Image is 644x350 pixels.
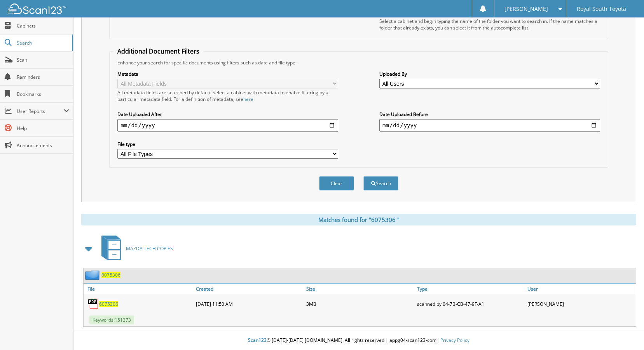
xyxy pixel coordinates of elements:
div: All metadata fields are searched by default. Select a cabinet with metadata to enable filtering b... [117,89,338,102]
span: Search [17,40,68,46]
a: here [243,96,253,102]
span: User Reports [17,108,64,114]
button: Clear [319,176,354,191]
iframe: Chat Widget [605,313,644,350]
a: Privacy Policy [440,337,469,343]
div: scanned by 04-7B-CB-47-9F-A1 [415,296,525,312]
img: PDF.png [87,298,99,310]
span: Announcements [17,142,69,149]
a: Created [194,284,304,294]
a: 6075306 [101,272,120,278]
div: 3MB [304,296,415,312]
div: [DATE] 11:50 AM [194,296,304,312]
span: Help [17,125,69,132]
label: File type [117,141,338,147]
div: Matches found for "6075306 " [81,214,636,225]
a: MAZDA TECH COPIES [97,233,173,264]
span: Keywords: 1 5 1 3 7 3 [89,315,134,324]
img: scan123-logo-white.svg [8,3,66,14]
span: 6 0 7 5 3 0 6 [101,272,120,278]
span: Cabinets [17,23,69,29]
div: Select a cabinet and begin typing the name of the folder you want to search in. If the name match... [379,18,600,31]
span: Reminders [17,74,69,80]
a: 6075306 [99,301,118,307]
div: Enhance your search for specific documents using filters such as date and file type. [113,59,604,66]
input: end [379,119,600,132]
label: Metadata [117,71,338,77]
div: © [DATE]-[DATE] [DOMAIN_NAME]. All rights reserved | appg04-scan123-com | [73,331,644,350]
span: Bookmarks [17,91,69,97]
span: [PERSON_NAME] [504,7,548,11]
a: Size [304,284,415,294]
label: Date Uploaded Before [379,111,600,118]
span: 6 0 7 5 3 0 6 [99,301,118,307]
button: Search [363,176,398,191]
label: Uploaded By [379,71,600,77]
span: M A Z D A T E C H C O P I E S [126,245,173,252]
span: Scan [17,57,69,63]
label: Date Uploaded After [117,111,338,118]
span: Scan123 [248,337,267,343]
span: Royal South Toyota [577,7,626,11]
a: Type [415,284,525,294]
img: folder2.png [85,270,101,280]
a: File [84,284,194,294]
a: User [525,284,636,294]
legend: Additional Document Filters [113,47,203,55]
div: [PERSON_NAME] [525,296,636,312]
input: start [117,119,338,132]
